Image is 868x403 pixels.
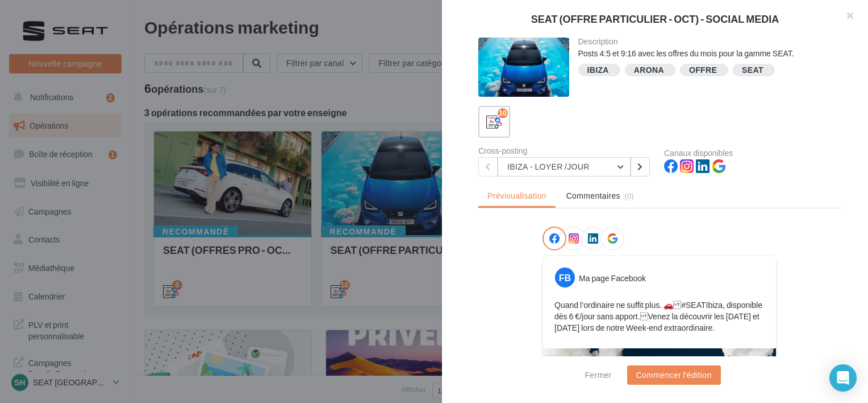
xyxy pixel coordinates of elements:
[664,149,841,157] div: Canaux disponibles
[580,368,616,382] button: Fermer
[460,14,850,24] div: SEAT (OFFRE PARTICULIER - OCT) - SOCIAL MEDIA
[566,190,620,201] span: Commentaires
[578,38,832,46] div: Description
[742,66,763,75] div: SEAT
[498,157,631,176] button: IBIZA - LOYER /JOUR
[627,365,721,385] button: Commencer l'édition
[587,66,609,75] div: IBIZA
[579,273,646,284] div: Ma page Facebook
[634,66,664,75] div: ARONA
[498,108,508,118] div: 10
[555,268,575,287] div: FB
[578,48,832,59] div: Posts 4:5 et 9:16 avec les offres du mois pour la gamme SEAT.
[624,191,634,200] span: (0)
[554,299,765,334] p: Quand l’ordinaire ne suffit plus. 🚗 #SEATIbiza, disponible dès 6 €/jour sans apport. Venez la déc...
[478,147,655,155] div: Cross-posting
[689,66,717,75] div: OFFRE
[829,364,857,392] div: Open Intercom Messenger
